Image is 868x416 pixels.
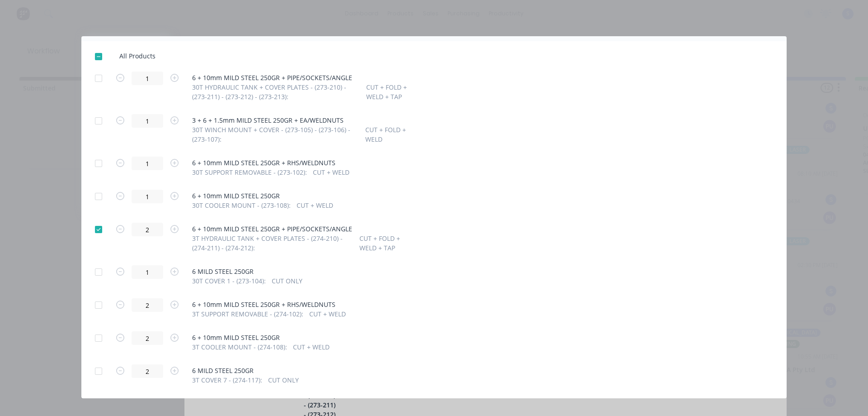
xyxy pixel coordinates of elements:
span: 6 + 10mm MILD STEEL 250GR + RHS/WELDNUTS [192,300,346,309]
span: 30T HYDRAULIC TANK + COVER PLATES - (273-210) - (273-211) - (273-212) - (273-213) : [192,82,360,101]
span: 3 + 6 + 1.5mm MILD STEEL 250GR + EA/WELDNUTS [192,115,418,125]
span: 6 MILD STEEL 250GR [192,267,302,276]
span: 3T SUPPORT REMOVABLE - (274-102) : [192,309,303,319]
span: 6 + 10mm MILD STEEL 250GR [192,333,330,342]
span: CUT + WELD [297,201,333,210]
span: CUT + WELD [313,167,349,177]
span: CUT ONLY [272,276,302,286]
span: CUT ONLY [268,375,299,385]
span: 6 + 10mm MILD STEEL 250GR + PIPE/SOCKETS/ANGLE [192,224,418,234]
span: CUT + WELD [309,309,346,319]
span: 6 + 10mm MILD STEEL 250GR + RHS/WELDNUTS [192,158,349,167]
span: 6 + 10mm MILD STEEL 250GR + PIPE/SOCKETS/ANGLE [192,73,418,82]
span: 6 MILD STEEL 250GR [192,366,299,375]
span: CUT + FOLD + WELD + TAP [359,234,418,253]
span: 3T HYDRAULIC TANK + COVER PLATES - (274-210) - (274-211) - (274-212) : [192,234,354,253]
span: All Products [119,51,161,61]
span: 30T SUPPORT REMOVABLE - (273-102) : [192,167,307,177]
span: CUT + WELD [293,342,330,352]
span: 6 + 10mm MILD STEEL 250GR [192,191,333,201]
span: 3T COVER 7 - (274-117) : [192,375,262,385]
span: CUT + FOLD + WELD [365,125,418,144]
span: 3T COOLER MOUNT - (274-108) : [192,342,287,352]
span: CUT + FOLD + WELD + TAP [366,82,418,101]
span: 30T WINCH MOUNT + COVER - (273-105) - (273-106) - (273-107) : [192,125,359,144]
span: 30T COOLER MOUNT - (273-108) : [192,201,291,210]
span: 30T COVER 1 - (273-104) : [192,276,266,286]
